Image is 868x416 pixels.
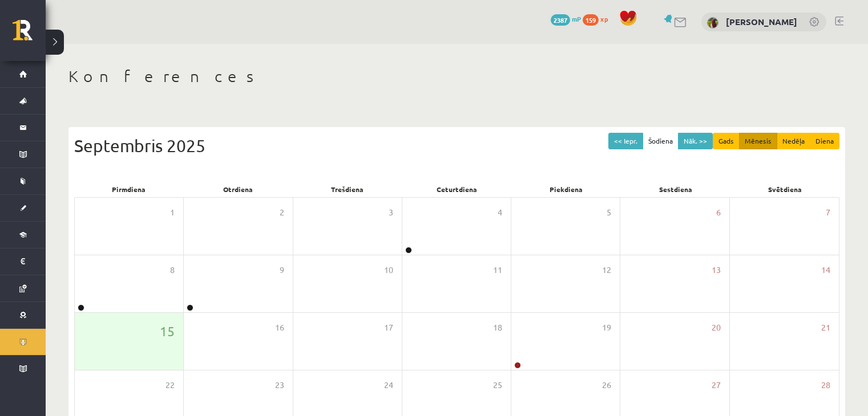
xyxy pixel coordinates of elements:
[600,14,608,23] span: xp
[170,264,175,276] span: 8
[551,14,581,23] a: 2387 mP
[572,14,581,23] span: mP
[810,133,839,149] button: Diena
[551,14,570,26] span: 2387
[678,133,713,149] button: Nāk. >>
[68,67,845,86] h1: Konferences
[74,181,184,197] div: Pirmdiena
[293,181,402,197] div: Trešdiena
[170,206,175,219] span: 1
[280,264,284,276] span: 9
[275,321,284,334] span: 16
[607,206,611,219] span: 5
[275,379,284,391] span: 23
[716,206,721,219] span: 6
[821,321,830,334] span: 21
[583,14,599,26] span: 159
[402,181,512,197] div: Ceturtdiena
[160,321,175,341] span: 15
[13,20,46,48] a: Rīgas 1. Tālmācības vidusskola
[493,379,502,391] span: 25
[184,181,293,197] div: Otrdiena
[602,321,611,334] span: 19
[389,206,393,219] span: 3
[643,133,679,149] button: Šodiena
[493,264,502,276] span: 11
[608,133,643,149] button: << Iepr.
[707,17,718,28] img: Kseņija Gordaja
[384,379,393,391] span: 24
[493,321,502,334] span: 18
[498,206,502,219] span: 4
[777,133,810,149] button: Nedēļa
[739,133,777,149] button: Mēnesis
[280,206,284,219] span: 2
[384,264,393,276] span: 10
[621,181,730,197] div: Sestdiena
[821,379,830,391] span: 28
[712,321,721,334] span: 20
[511,181,621,197] div: Piekdiena
[74,133,839,158] div: Septembris 2025
[730,181,839,197] div: Svētdiena
[583,14,613,23] a: 159 xp
[712,379,721,391] span: 27
[712,264,721,276] span: 13
[713,133,740,149] button: Gads
[821,264,830,276] span: 14
[384,321,393,334] span: 17
[826,206,830,219] span: 7
[602,379,611,391] span: 26
[726,16,797,27] a: [PERSON_NAME]
[602,264,611,276] span: 12
[165,379,175,391] span: 22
